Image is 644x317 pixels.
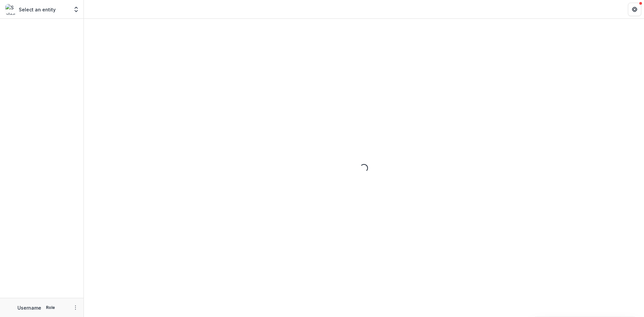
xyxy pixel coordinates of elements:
p: Select an entity [19,6,56,13]
p: Username [17,304,41,311]
p: Role [44,305,57,311]
button: Get Help [628,3,641,16]
button: Open entity switcher [71,3,81,16]
img: Select an entity [5,4,16,15]
button: More [71,304,79,312]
